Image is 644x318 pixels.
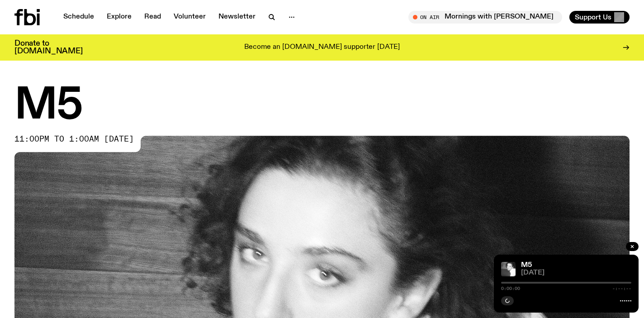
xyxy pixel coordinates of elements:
a: Volunteer [168,11,211,24]
span: [DATE] [521,270,631,276]
span: 0:00:00 [501,286,520,291]
a: Explore [101,11,137,24]
a: Newsletter [213,11,261,24]
a: Schedule [58,11,99,24]
p: Become an [DOMAIN_NAME] supporter [DATE] [244,43,400,52]
h3: Donate to [DOMAIN_NAME] [14,40,83,55]
a: M5 [521,261,532,269]
a: Read [139,11,166,24]
button: On AirMornings with [PERSON_NAME] / For Those I Love & DOBBY Interviews [408,11,562,24]
h1: M5 [14,86,630,127]
img: A black and white photo of Lilly wearing a white blouse and looking up at the camera. [501,262,516,276]
span: 11:00pm to 1:00am [DATE] [14,136,134,143]
button: Support Us [569,11,630,24]
span: Support Us [575,13,611,21]
span: -:--:-- [612,286,631,291]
